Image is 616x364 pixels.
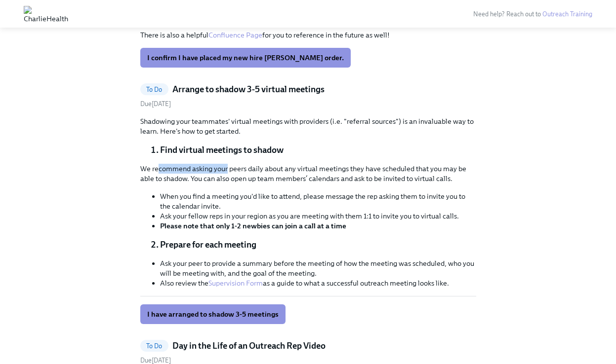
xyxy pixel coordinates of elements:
[473,10,592,18] span: Need help? Reach out to
[140,48,351,68] button: I confirm I have placed my new hire [PERSON_NAME] order.
[172,83,325,95] h5: Arrange to shadow 3-5 virtual meetings
[160,144,476,156] li: Find virtual meetings to shadow
[542,10,592,18] a: Outreach Training
[140,83,476,109] a: To DoArrange to shadow 3-5 virtual meetingsDue[DATE]
[160,211,476,221] li: Ask your fellow reps in your region as you are meeting with them 1:1 to invite you to virtual calls.
[147,309,279,319] span: I have arranged to shadow 3-5 meetings
[140,30,476,40] p: There is also a helpful for you to reference in the future as well!
[208,279,263,288] a: Supervision Form
[160,278,476,288] li: Also review the as a guide to what a successful outreach meeting looks like.
[147,53,344,63] span: I confirm I have placed my new hire [PERSON_NAME] order.
[140,164,476,183] p: We recommend asking your peers daily about any virtual meetings they have scheduled that you may ...
[172,340,326,352] h5: Day in the Life of an Outreach Rep Video
[140,304,286,324] button: I have arranged to shadow 3-5 meetings
[160,239,476,251] li: Prepare for each meeting
[140,116,476,136] p: Shadowing your teammates' virtual meetings with providers (i.e. "referral sources") is an invalua...
[140,357,171,364] span: Thursday, August 14th 2025, 7:00 am
[160,191,476,211] li: When you find a meeting you'd like to attend, please message the rep asking them to invite you to...
[160,258,476,278] li: Ask your peer to provide a summary before the meeting of how the meeting was scheduled, who you w...
[160,221,346,230] strong: Please note that only 1-2 newbies can join a call at a time
[208,31,262,39] a: Confluence Page
[24,6,68,22] img: CharlieHealth
[140,342,168,350] span: To Do
[140,100,171,108] span: Tuesday, August 12th 2025, 7:00 am
[140,86,168,93] span: To Do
